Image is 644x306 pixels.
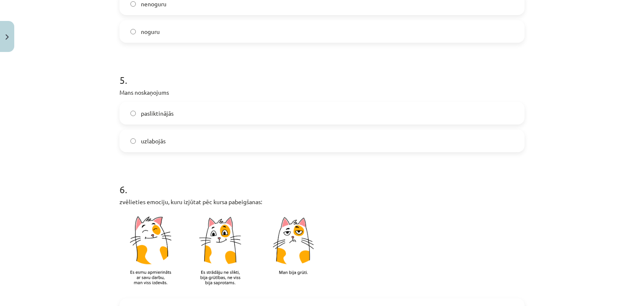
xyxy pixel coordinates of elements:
p: zvēlieties emociju, kuru izjūtat pēc kursa pabeigšanas: [119,197,525,206]
h1: 6 . [119,169,525,195]
input: uzlabojās [130,138,136,144]
input: noguru [130,29,136,34]
h1: 5 . [119,60,525,86]
img: icon-close-lesson-0947bae3869378f0d4975bcd49f059093ad1ed9edebbc8119c70593378902aed.svg [5,34,9,40]
span: noguru [141,27,160,36]
input: pasliktinājās [130,111,136,116]
p: Mans noskaņojums [119,88,525,97]
input: nenoguru [130,1,136,7]
span: uzlabojās [141,137,166,145]
span: pasliktinājās [141,109,174,118]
